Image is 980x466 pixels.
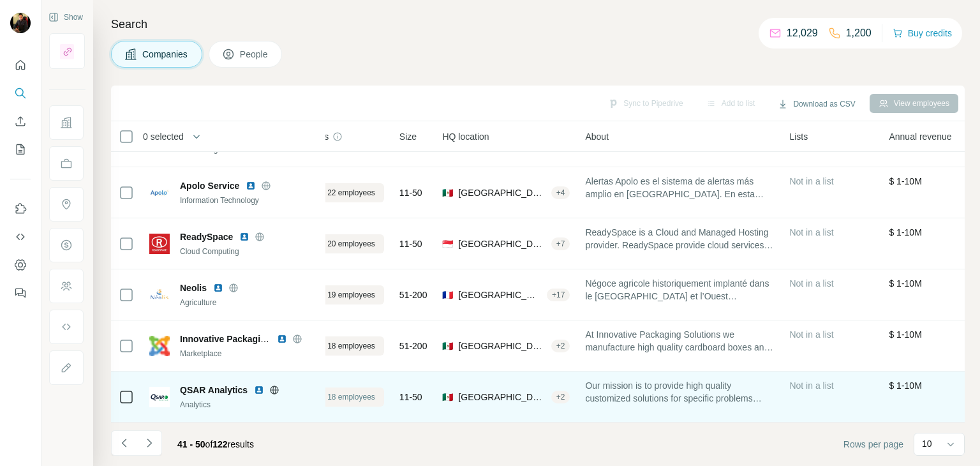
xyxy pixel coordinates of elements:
[239,232,249,242] img: LinkedIn logo
[789,227,833,237] span: Not in a list
[240,48,269,61] span: People
[285,183,384,202] button: View 22 employees
[551,340,570,352] div: + 2
[399,237,422,250] span: 11-50
[399,391,422,403] span: 11-50
[180,399,318,410] div: Analytics
[547,289,570,301] div: + 17
[843,438,903,451] span: Rows per page
[585,379,774,405] span: Our mission is to provide high quality customized solutions for specific problems related with Ph...
[458,340,546,352] span: [GEOGRAPHIC_DATA], [GEOGRAPHIC_DATA]
[285,336,384,356] button: View 18 employees
[789,380,833,391] span: Not in a list
[180,246,318,257] div: Cloud Computing
[142,48,189,61] span: Companies
[180,230,233,243] span: ReadySpace
[789,130,808,143] span: Lists
[442,130,489,143] span: HQ location
[551,238,570,250] div: + 7
[399,289,427,301] span: 51-200
[246,181,256,191] img: LinkedIn logo
[458,289,542,301] span: [GEOGRAPHIC_DATA], [GEOGRAPHIC_DATA]
[789,329,833,340] span: Not in a list
[769,94,864,114] button: Download as CSV
[10,13,31,33] img: Avatar
[309,187,375,199] span: View 22 employees
[551,187,570,199] div: + 4
[442,391,453,403] span: 🇲🇽
[212,439,227,449] span: 122
[111,430,137,456] button: Navigate to previous page
[180,297,318,308] div: Agriculture
[585,277,774,303] span: Négoce agricole historiquement implanté dans le [GEOGRAPHIC_DATA] et l’Ouest [GEOGRAPHIC_DATA], N...
[846,26,872,41] p: 1,200
[143,130,184,143] span: 0 selected
[551,391,570,403] div: + 2
[149,234,170,254] img: Logo of ReadySpace
[889,278,921,289] span: $ 1-10M
[285,234,384,253] button: View 20 employees
[889,227,921,237] span: $ 1-10M
[10,282,31,304] button: Feedback
[399,340,427,352] span: 51-200
[180,348,318,359] div: Marketplace
[922,437,932,450] p: 10
[180,195,318,206] div: Information Technology
[585,328,774,354] span: At Innovative Packaging Solutions we manufacture high quality cardboard boxes and costum POP disp...
[111,15,965,33] h4: Search
[180,179,239,192] span: Apolo Service
[285,285,384,304] button: View 19 employees
[442,237,453,250] span: 🇸🇬
[10,138,31,161] button: My lists
[442,289,453,301] span: 🇫🇷
[10,253,31,276] button: Dashboard
[180,334,315,344] span: Innovative Packaging Solutions
[10,225,31,248] button: Use Surfe API
[309,238,375,250] span: View 20 employees
[309,391,375,403] span: View 18 employees
[789,176,833,186] span: Not in a list
[180,282,207,294] span: Neolis
[177,439,205,449] span: 41 - 50
[442,186,453,199] span: 🇲🇽
[40,8,92,27] button: Show
[254,385,264,395] img: LinkedIn logo
[889,130,951,143] span: Annual revenue
[137,430,162,456] button: Navigate to next page
[10,110,31,133] button: Enrich CSV
[309,289,375,301] span: View 19 employees
[149,387,170,407] img: Logo of QSAR Analytics
[787,26,818,41] p: 12,029
[889,329,921,340] span: $ 1-10M
[309,340,375,352] span: View 18 employees
[10,82,31,105] button: Search
[277,334,287,344] img: LinkedIn logo
[10,197,31,220] button: Use Surfe on LinkedIn
[399,130,417,143] span: Size
[149,183,170,203] img: Logo of Apolo Service
[585,226,774,252] span: ReadySpace is a Cloud and Managed Hosting provider. ReadySpace provide cloud services at competit...
[585,130,609,143] span: About
[213,283,223,293] img: LinkedIn logo
[889,176,921,186] span: $ 1-10M
[893,24,952,42] button: Buy credits
[789,278,833,289] span: Not in a list
[180,384,248,396] span: QSAR Analytics
[177,439,254,449] span: results
[585,175,774,200] span: Alertas Apolo es el sistema de alertas más amplio en [GEOGRAPHIC_DATA]. En esta plataforma podrán...
[458,237,546,250] span: [GEOGRAPHIC_DATA], Central
[285,387,384,407] button: View 18 employees
[442,340,453,352] span: 🇲🇽
[458,186,546,199] span: [GEOGRAPHIC_DATA], [GEOGRAPHIC_DATA]
[149,336,170,356] img: Logo of Innovative Packaging Solutions
[399,186,422,199] span: 11-50
[205,439,213,449] span: of
[10,54,31,77] button: Quick start
[149,285,170,305] img: Logo of Neolis
[458,391,546,403] span: [GEOGRAPHIC_DATA], [GEOGRAPHIC_DATA]
[889,380,921,391] span: $ 1-10M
